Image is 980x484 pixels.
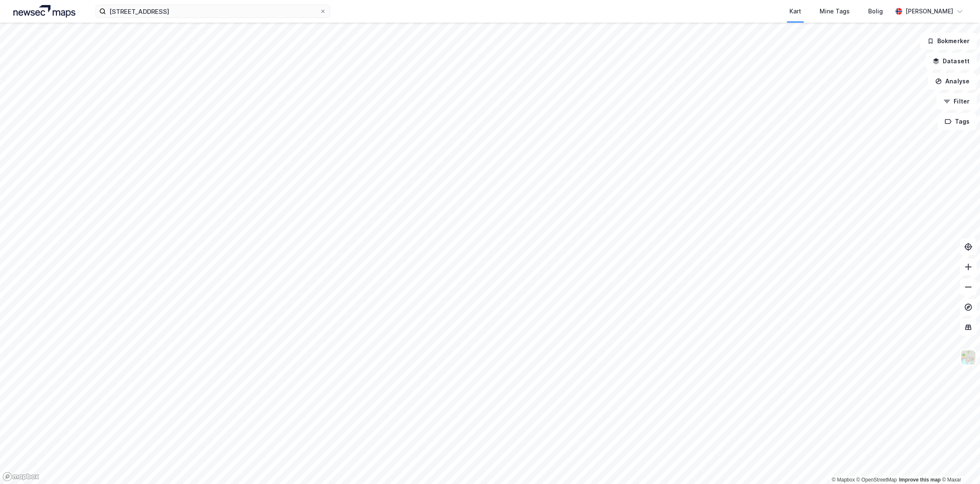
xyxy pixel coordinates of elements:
button: Analyse [928,73,977,90]
button: Bokmerker [920,33,977,49]
a: Mapbox [832,477,855,483]
a: OpenStreetMap [856,477,897,483]
div: Mine Tags [820,6,850,16]
button: Tags [938,113,977,130]
img: logo.a4113a55bc3d86da70a041830d287a7e.svg [13,5,75,18]
button: Datasett [926,53,977,70]
a: Mapbox homepage [3,472,39,481]
a: Improve this map [899,477,941,483]
img: Z [960,349,976,365]
div: Kontrollprogram for chat [938,444,980,484]
button: Filter [936,93,977,110]
div: Kart [789,6,801,16]
div: Bolig [868,6,883,16]
input: Søk på adresse, matrikkel, gårdeiere, leietakere eller personer [106,5,320,18]
iframe: Chat Widget [938,444,980,484]
div: [PERSON_NAME] [905,6,953,16]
